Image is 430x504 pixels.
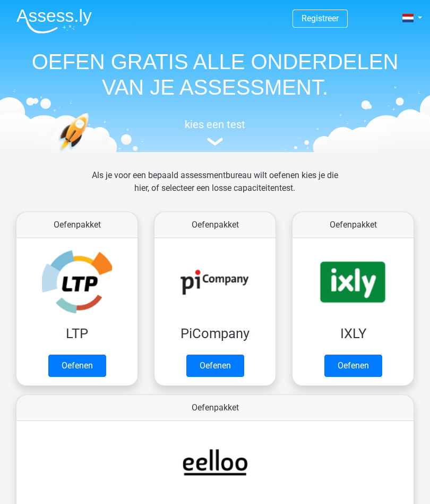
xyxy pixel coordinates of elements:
[302,13,339,23] a: Registreer
[8,118,422,146] a: kies een test
[8,118,422,131] h5: kies een test
[324,355,382,377] a: Oefenen
[77,169,353,207] div: Als je voor een bepaald assessmentbureau wilt oefenen kies je die hier, of selecteer een losse ca...
[8,49,422,100] h1: OEFEN GRATIS ALLE ONDERDELEN VAN JE ASSESSMENT.
[58,113,124,194] img: oefenen
[186,355,244,377] a: Oefenen
[48,355,106,377] a: Oefenen
[16,9,92,33] img: Assessly
[207,138,223,146] img: assessment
